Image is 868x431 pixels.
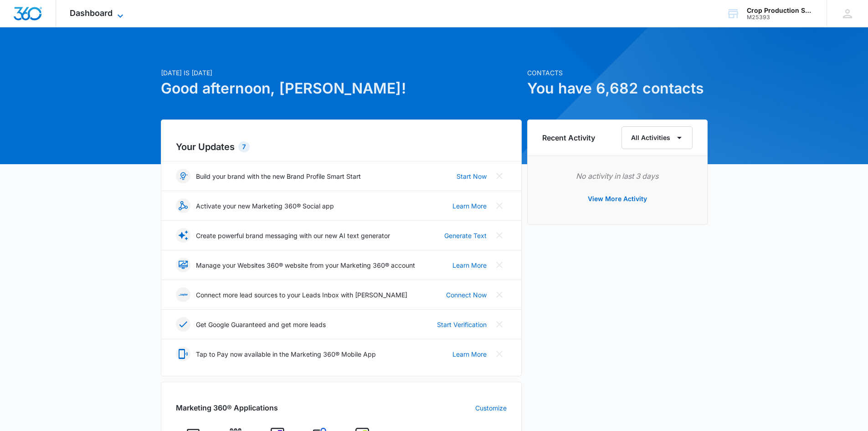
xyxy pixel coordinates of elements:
[238,141,250,152] div: 7
[444,231,487,240] a: Generate Text
[542,132,595,143] h6: Recent Activity
[492,287,507,302] button: Close
[452,201,487,211] a: Learn More
[70,8,113,18] span: Dashboard
[161,68,522,78] p: [DATE] is [DATE]
[492,258,507,272] button: Close
[196,260,415,270] p: Manage your Websites 360® website from your Marketing 360® account
[492,169,507,183] button: Close
[747,7,813,14] div: account name
[176,402,278,413] h2: Marketing 360® Applications
[747,14,813,21] div: account id
[542,171,693,182] p: No activity in last 3 days
[196,231,390,240] p: Create powerful brand messaging with our new AI text generator
[475,403,507,413] a: Customize
[196,171,361,181] p: Build your brand with the new Brand Profile Smart Start
[492,228,507,243] button: Close
[196,290,407,300] p: Connect more lead sources to your Leads Inbox with [PERSON_NAME]
[161,78,522,99] h1: Good afternoon, [PERSON_NAME]!
[452,349,487,359] a: Learn More
[452,260,487,270] a: Learn More
[492,347,507,361] button: Close
[457,171,487,181] a: Start Now
[492,317,507,332] button: Close
[196,349,376,359] p: Tap to Pay now available in the Marketing 360® Mobile App
[446,290,487,300] a: Connect Now
[492,198,507,213] button: Close
[527,78,708,99] h1: You have 6,682 contacts
[621,126,693,149] button: All Activities
[196,320,326,329] p: Get Google Guaranteed and get more leads
[176,140,507,154] h2: Your Updates
[579,188,656,210] button: View More Activity
[437,320,487,329] a: Start Verification
[196,201,334,211] p: Activate your new Marketing 360® Social app
[527,68,708,78] p: Contacts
